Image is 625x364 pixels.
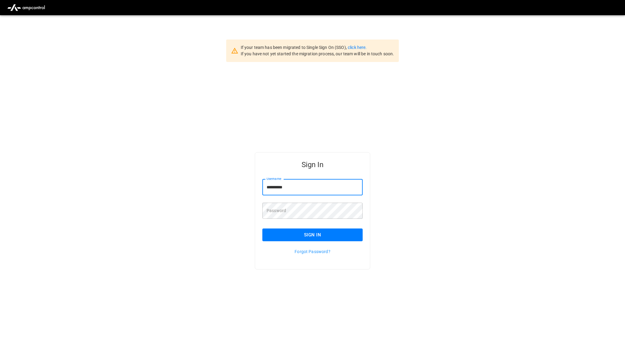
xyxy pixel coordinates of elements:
label: Username [267,177,281,181]
img: ampcontrol.io logo [5,2,47,13]
span: If your team has been migrated to Single Sign On (SSO), [241,45,348,50]
a: click here. [348,45,367,50]
button: Sign In [262,228,363,241]
p: Forgot Password? [262,249,363,255]
span: If you have not yet started the migration process, our team will be in touch soon. [241,51,394,56]
h5: Sign In [262,160,363,170]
